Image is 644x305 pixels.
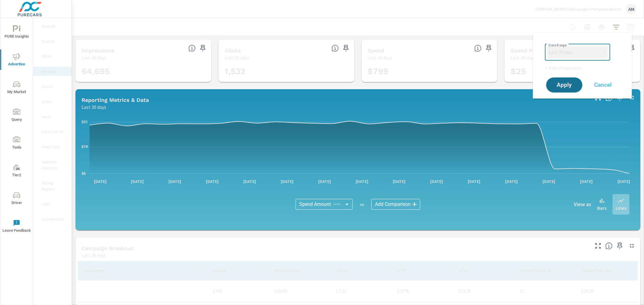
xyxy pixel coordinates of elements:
[42,180,67,192] p: Pacing Report
[458,287,510,294] p: $12.35
[332,45,339,52] span: The number of times an ad was clicked by a consumer.
[33,178,72,193] div: Pacing Report
[82,66,205,77] h3: 64,695
[615,241,625,251] span: Save this to your personalized report
[520,267,557,273] p: Total Conversions
[511,66,634,77] h3: $25
[368,47,384,54] h5: Spend
[463,178,485,184] p: [DATE]
[33,37,72,46] div: Search
[42,159,67,171] p: Website Analytics
[225,47,241,54] h5: Clicks
[198,43,208,53] span: Save this to your personalized report
[42,23,67,29] p: Overall
[336,267,373,273] p: Clicks
[314,178,335,184] p: [DATE]
[536,6,621,12] p: [PERSON_NAME] Volkswagen Pompano Beach
[42,99,67,105] p: Video
[274,267,312,273] p: Impressions
[616,204,626,212] p: Lines
[581,287,633,294] p: $36.30
[188,45,196,52] span: The number of times an ad was shown on your behalf.
[274,287,326,294] p: 64,695
[353,202,371,207] p: vs
[33,52,72,61] div: PMAX
[397,267,434,273] p: CTR
[42,53,67,59] p: PMAX
[597,204,607,212] p: Bars
[82,47,114,54] h5: Impressions
[368,54,392,61] p: Last 30 days
[520,287,572,294] p: 22
[581,267,618,273] p: Spend Per Conversion
[33,215,72,224] div: Conversions
[82,97,149,103] h5: Reporting Metrics & Data
[225,66,348,77] h3: 1,532
[42,129,67,135] p: PureCars TV
[627,241,637,251] button: Minimize Widget
[538,178,559,184] p: [DATE]
[511,47,565,54] h5: Spend Per Unit Sold
[627,43,637,53] span: Save this to your personalized report
[82,103,106,111] p: Last 30 days
[552,82,576,88] span: Apply
[511,54,535,61] p: Last 30 days
[2,192,31,206] span: Driver
[42,38,67,44] p: Search
[2,81,31,96] span: My Market
[371,199,420,210] div: Add Comparison
[33,97,72,106] div: Video
[83,267,189,273] p: Campaign
[42,68,67,74] p: Display
[239,178,260,184] p: [DATE]
[277,178,298,184] p: [DATE]
[591,82,615,88] span: Cancel
[546,77,582,93] button: Apply
[626,4,637,14] div: AM
[33,142,72,151] div: Fixed Ops
[0,18,33,240] div: nav menu
[42,144,67,150] p: Fixed Ops
[82,145,88,149] text: $19
[82,54,106,61] p: Last 30 days
[90,178,111,184] p: [DATE]
[82,252,106,259] p: Last 30 days
[625,21,637,33] button: Select Date Range
[501,178,522,184] p: [DATE]
[33,22,72,31] div: Overall
[42,216,67,222] p: Conversions
[202,178,223,184] p: [DATE]
[225,54,249,61] p: Last 30 days
[613,178,634,184] p: [DATE]
[296,199,353,210] div: Spend Amount
[2,108,31,123] span: Query
[341,43,351,53] span: Save this to your personalized report
[389,178,410,184] p: [DATE]
[484,43,494,53] span: Save this to your personalized report
[458,267,495,273] p: CPM
[2,136,31,151] span: Tools
[42,114,67,120] p: Local
[299,201,331,207] span: Spend Amount
[605,242,613,250] span: This is a summary of Display performance results by campaign. Each column can be sorted.
[213,267,250,273] p: Spend
[375,201,411,207] span: Add Comparison
[33,157,72,172] div: Website Analytics
[585,77,621,93] button: Cancel
[545,64,622,71] p: + Add comparison
[397,287,449,294] p: 2.37%
[627,93,637,102] button: Minimize Widget
[42,83,67,90] p: Social
[127,178,148,184] p: [DATE]
[213,287,265,294] p: $799
[82,120,88,124] text: $31
[82,171,86,176] text: $6
[82,245,134,251] h5: Campaign Breakout
[574,201,591,207] h6: View as
[593,241,603,251] button: Make Fullscreen
[33,112,72,121] div: Local
[33,200,72,209] div: Calls
[33,127,72,136] div: PureCars TV
[42,201,67,207] p: Calls
[33,67,72,76] div: Display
